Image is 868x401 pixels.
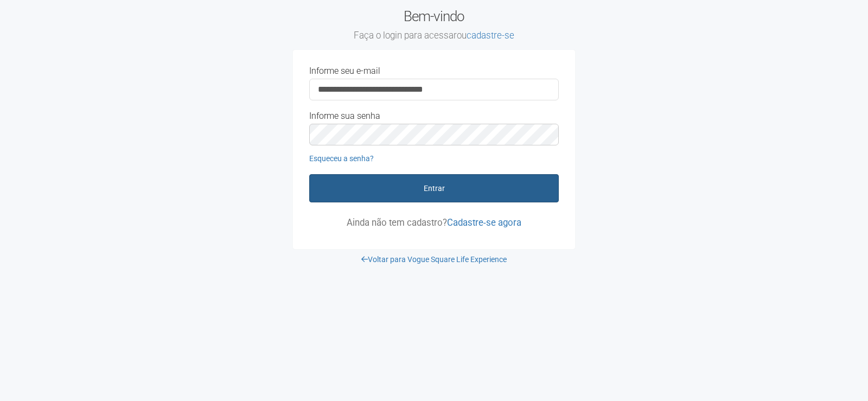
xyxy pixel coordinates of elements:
[293,30,575,42] small: Faça o login para acessar
[467,30,514,41] a: cadastre-se
[309,66,380,76] label: Informe seu e-mail
[309,218,559,227] p: Ainda não tem cadastro?
[309,174,559,202] button: Entrar
[447,217,521,228] a: Cadastre-se agora
[457,30,514,41] span: ou
[361,255,507,264] a: Voltar para Vogue Square Life Experience
[309,154,374,163] a: Esqueceu a senha?
[293,8,575,42] h2: Bem-vindo
[309,111,380,121] label: Informe sua senha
